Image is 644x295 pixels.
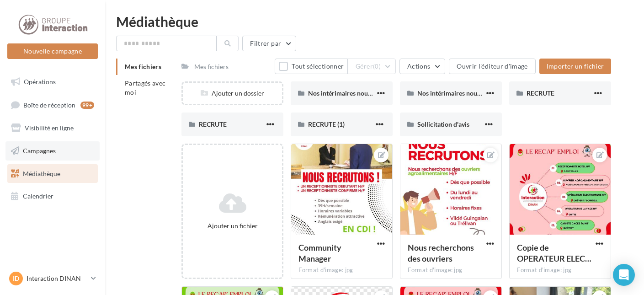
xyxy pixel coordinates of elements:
button: Gérer(0) [348,59,396,74]
div: Ajouter un dossier [183,89,282,98]
span: Boîte de réception [23,101,75,108]
div: Format d'image: jpg [408,266,494,274]
a: Boîte de réception99+ [5,95,100,115]
button: Filtrer par [242,36,296,51]
a: ID Interaction DINAN [7,270,98,287]
span: Calendrier [23,192,53,200]
div: Médiathèque [116,15,633,28]
div: Open Intercom Messenger [613,264,635,286]
button: Ouvrir l'éditeur d'image [449,59,535,74]
span: Importer un fichier [547,62,604,70]
span: Mes fichiers [125,63,161,70]
div: Mes fichiers [194,62,229,71]
button: Tout sélectionner [275,59,348,74]
span: RECRUTE [527,89,554,97]
button: Actions [399,59,445,74]
span: Actions [407,62,430,70]
span: Nos intérimaires nous partagent leur [308,89,412,97]
span: Sollicitation d'avis [417,120,469,128]
span: Nous recherchons des ouvriers [408,242,474,263]
span: Visibilité en ligne [25,124,74,132]
button: Importer un fichier [539,59,612,74]
span: RECRUTE (1) [308,120,345,128]
a: Calendrier [5,187,100,206]
span: Campagnes [23,147,56,155]
span: (0) [373,63,381,70]
span: Copie de OPERATEUR ELECTRONIQUE (1) [517,242,591,263]
span: ID [13,274,19,283]
a: Campagnes [5,141,100,161]
span: Partagés avec moi [125,79,166,96]
div: Ajouter un fichier [186,221,278,231]
div: 99+ [80,102,94,109]
span: Nos intérimaires nous partagent leur [417,89,522,97]
a: Médiathèque [5,164,100,183]
p: Interaction DINAN [27,274,87,283]
button: Nouvelle campagne [7,43,98,59]
span: RECRUTE [199,120,227,128]
div: Format d'image: jpg [298,266,385,274]
div: Format d'image: jpg [517,266,603,274]
span: Médiathèque [23,169,60,177]
a: Visibilité en ligne [5,118,100,138]
span: Community Manager [298,242,341,263]
span: Opérations [24,78,56,86]
a: Opérations [5,72,100,91]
